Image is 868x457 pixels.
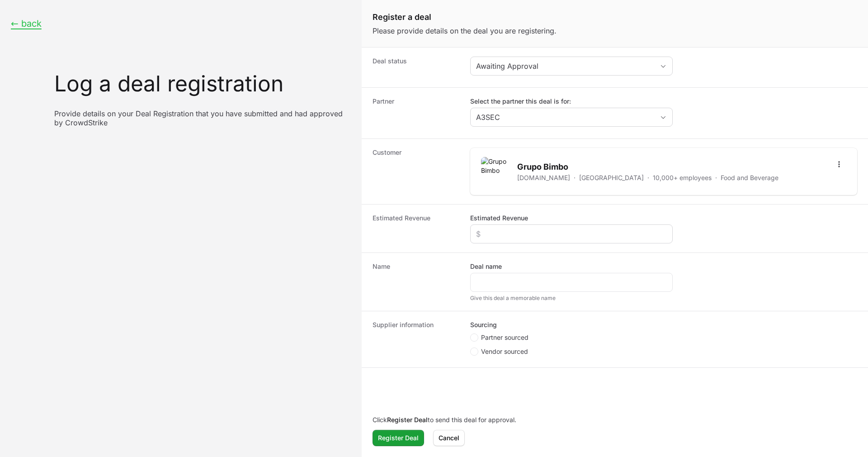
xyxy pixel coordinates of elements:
[470,97,673,106] label: Select the partner this deal is for:
[517,173,570,182] a: [DOMAIN_NAME]
[481,157,510,186] img: Grupo Bimbo
[373,148,459,195] dt: Customer
[481,347,528,356] span: Vendor sourced
[470,214,528,223] label: Estimated Revenue
[387,416,428,424] b: Register Deal
[373,320,459,358] dt: Supplier information
[647,173,649,182] span: ·
[574,173,576,182] span: ·
[373,415,857,424] p: Click to send this deal for approval.
[11,18,42,29] button: ← back
[721,173,778,182] p: Food and Beverage
[54,109,351,127] p: Provide details on your Deal Registration that you have submitted and had approved by CrowdStrike
[433,430,465,446] button: Cancel
[481,333,528,342] span: Partner sourced
[373,214,459,243] dt: Estimated Revenue
[832,157,846,171] button: Open options
[373,11,857,24] h1: Register a deal
[654,108,672,126] div: Open
[715,173,717,182] span: ·
[362,48,868,368] dl: Create activity form
[517,161,778,173] h2: Grupo Bimbo
[373,262,459,302] dt: Name
[373,25,857,36] p: Please provide details on the deal you are registering.
[471,57,672,75] button: Awaiting Approval
[470,295,673,302] div: Give this deal a memorable name
[470,262,502,271] label: Deal name
[373,430,424,446] button: Register Deal
[54,73,351,95] h1: Log a deal registration
[378,433,419,443] span: Register Deal
[439,433,459,443] span: Cancel
[470,320,497,329] legend: Sourcing
[653,173,712,182] p: 10,000+ employees
[579,173,644,182] p: [GEOGRAPHIC_DATA]
[476,228,667,239] input: $
[373,97,459,129] dt: Partner
[373,57,459,78] dt: Deal status
[476,61,654,71] div: Awaiting Approval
